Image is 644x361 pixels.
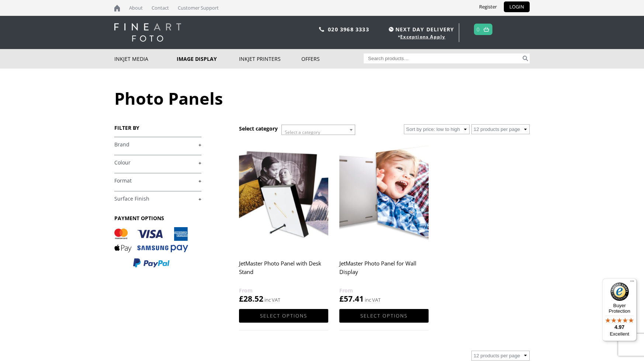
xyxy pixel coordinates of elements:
span: Select a category [285,129,320,135]
bdi: 57.41 [339,294,364,304]
img: PAYMENT OPTIONS [114,227,188,268]
span: £ [239,294,243,304]
h2: JetMaster Photo Panel with Desk Stand [239,257,328,286]
h3: FILTER BY [114,124,201,131]
p: Buyer Protection [602,303,637,314]
button: Search [521,53,530,63]
h2: JetMaster Photo Panel for Wall Display [339,257,429,286]
a: + [114,177,201,184]
h3: Select category [239,125,278,132]
a: + [114,195,201,202]
input: Search products… [364,53,522,63]
select: Shop order [404,124,470,134]
a: JetMaster Photo Panel with Desk Stand £28.52 [239,140,328,304]
p: Excellent [602,331,637,337]
a: + [114,159,201,166]
img: JetMaster Photo Panel for Wall Display [339,140,429,252]
a: LOGIN [504,1,530,12]
img: phone.svg [319,27,324,32]
a: Offers [301,49,364,69]
a: Exceptions Apply [400,34,445,40]
a: Inkjet Printers [239,49,301,69]
h4: Surface Finish [114,191,201,206]
a: 0 [477,24,480,35]
h1: Photo Panels [114,87,530,110]
img: basket.svg [484,27,489,32]
bdi: 28.52 [239,294,263,304]
h4: Brand [114,137,201,152]
button: Menu [628,278,637,287]
a: JetMaster Photo Panel for Wall Display £57.41 [339,140,429,304]
a: Select options for “JetMaster Photo Panel with Desk Stand” [239,309,328,323]
a: + [114,141,201,148]
button: Trusted Shops TrustmarkBuyer Protection4.97Excellent [602,278,637,341]
a: Register [474,1,502,12]
a: 020 3968 3333 [328,26,369,33]
span: £ [339,294,344,304]
a: Image Display [177,49,239,69]
span: NEXT DAY DELIVERY [387,25,454,34]
h4: Colour [114,155,201,170]
a: Inkjet Media [114,49,177,69]
a: Select options for “JetMaster Photo Panel for Wall Display” [339,309,429,323]
span: 4.97 [614,324,624,330]
h3: PAYMENT OPTIONS [114,215,201,222]
img: time.svg [389,27,394,32]
img: Trusted Shops Trustmark [610,282,629,301]
h4: Format [114,173,201,188]
img: JetMaster Photo Panel with Desk Stand [239,140,328,252]
img: logo-white.svg [114,23,181,42]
